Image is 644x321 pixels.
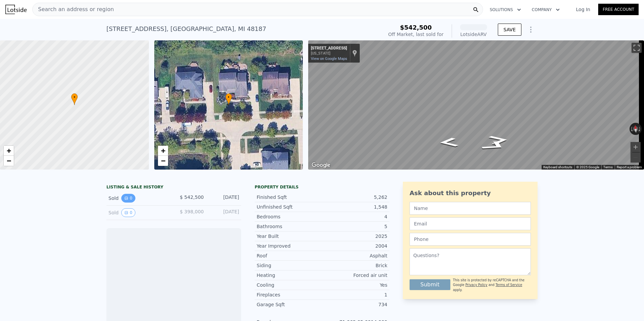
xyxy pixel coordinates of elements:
[71,94,78,100] span: •
[255,184,389,190] div: Property details
[5,5,27,14] img: Lotside
[322,194,387,201] div: 5,262
[453,278,531,292] div: This site is protected by reCAPTCHA and the Google and apply.
[410,217,531,230] input: Email
[225,94,232,100] span: •
[526,4,565,16] button: Company
[311,51,347,56] div: [US_STATE]
[180,209,204,214] span: $ 398,000
[400,24,432,31] span: $542,500
[311,46,347,51] div: [STREET_ADDRESS]
[106,24,266,34] div: [STREET_ADDRESS] , [GEOGRAPHIC_DATA] , MI 48187
[617,165,642,169] a: Report a problem
[161,146,165,155] span: +
[257,272,322,279] div: Heating
[524,23,538,36] button: Show Options
[410,188,531,198] div: Ask about this property
[257,252,322,259] div: Roof
[631,142,641,152] button: Zoom in
[630,123,633,135] button: Rotate counterclockwise
[322,262,387,269] div: Brick
[410,279,450,290] button: Submit
[632,122,639,135] button: Reset the view
[471,138,518,154] path: Go Southeast, Balfour
[209,208,239,217] div: [DATE]
[257,204,322,210] div: Unfinished Sqft
[257,223,322,230] div: Bathrooms
[322,272,387,279] div: Forced air unit
[410,202,531,215] input: Name
[7,146,11,155] span: +
[543,165,572,170] button: Keyboard shortcuts
[121,194,135,203] button: View historical data
[322,213,387,220] div: 4
[180,194,204,200] span: $ 542,500
[161,156,165,165] span: −
[598,4,639,15] a: Free Account
[322,301,387,308] div: 734
[484,4,526,16] button: Solutions
[209,194,239,203] div: [DATE]
[495,283,522,287] a: Terms of Service
[498,24,521,36] button: SAVE
[225,93,232,105] div: •
[121,208,135,217] button: View historical data
[388,31,444,38] div: Off Market, last sold for
[310,161,332,170] a: Open this area in Google Maps (opens a new window)
[257,291,322,298] div: Fireplaces
[322,282,387,288] div: Yes
[257,282,322,288] div: Cooling
[631,152,641,163] button: Zoom out
[568,6,598,13] a: Log In
[158,146,168,156] a: Zoom in
[322,291,387,298] div: 1
[257,233,322,240] div: Year Built
[308,40,644,170] div: Street View
[106,184,241,191] div: LISTING & SALE HISTORY
[638,123,642,135] button: Rotate clockwise
[257,194,322,201] div: Finished Sqft
[576,165,599,169] span: © 2025 Google
[4,146,14,156] a: Zoom in
[108,194,168,203] div: Sold
[257,301,322,308] div: Garage Sqft
[311,57,347,61] a: View on Google Maps
[310,161,332,170] img: Google
[322,223,387,230] div: 5
[322,243,387,249] div: 2004
[603,165,613,169] a: Terms (opens in new tab)
[158,156,168,166] a: Zoom out
[431,135,466,149] path: Go West, Grand Oak Ct
[410,233,531,246] input: Phone
[632,43,642,53] button: Toggle fullscreen view
[257,243,322,249] div: Year Improved
[352,49,357,57] a: Show location on map
[33,5,114,13] span: Search an address or region
[322,233,387,240] div: 2025
[322,252,387,259] div: Asphalt
[308,40,644,170] div: Map
[257,262,322,269] div: Siding
[465,283,487,287] a: Privacy Policy
[7,156,11,165] span: −
[460,31,487,38] div: Lotside ARV
[322,204,387,210] div: 1,548
[257,213,322,220] div: Bedrooms
[4,156,14,166] a: Zoom out
[108,208,168,217] div: Sold
[71,93,78,105] div: •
